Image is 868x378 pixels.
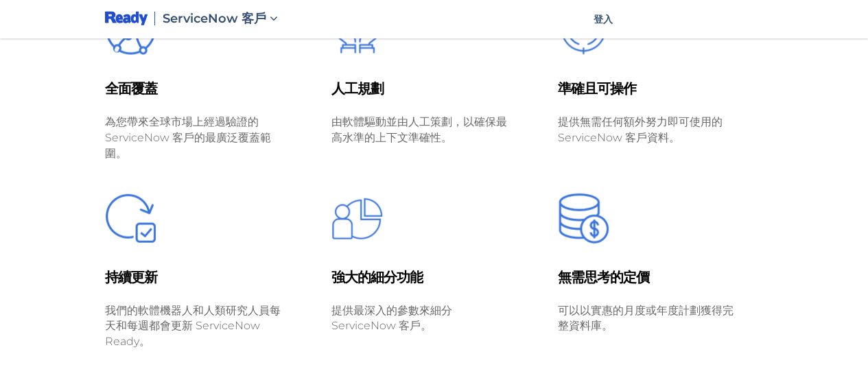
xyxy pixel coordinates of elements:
[105,304,281,349] font: 我們的軟體機器人和人類研究人員每天和每週都會更新 ServiceNow Ready。
[105,115,271,160] font: 為您帶來全球市場上經過驗證的 ServiceNow 客戶的最廣泛覆蓋範圍。
[105,10,148,27] img: 標識
[558,268,649,285] font: 無需思考的定價
[331,304,452,333] font: 提供最深入的參數來細分 ServiceNow 客戶。
[558,304,734,333] font: 可以以實惠的月度或年度計劃獲得完整資料庫。
[331,193,383,244] img: 強大的細分功能
[331,268,423,285] font: 強大的細分功能
[331,115,507,144] font: 由軟體驅動並由人工策劃，以確保最高水準的上下文準確性。
[331,80,384,97] font: 人工規劃
[163,11,266,26] font: ServiceNow 客戶
[558,193,609,244] img: 無需思考的定價
[105,268,157,285] font: 持續更新
[594,13,613,25] font: 登入
[585,2,621,36] a: 登入
[105,80,157,97] font: 全面覆蓋
[558,80,636,97] font: 準確且可操作
[105,193,156,244] img: 持續更新
[558,115,723,144] font: 提供無需任何額外努力即可使用的 ServiceNow 客戶資料。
